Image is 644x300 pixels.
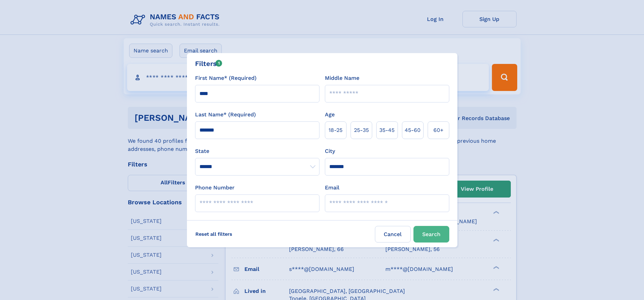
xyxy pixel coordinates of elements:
label: Phone Number [195,184,235,192]
label: City [325,147,335,155]
div: Filters [195,59,222,69]
button: Search [413,226,449,243]
label: Cancel [375,226,411,243]
label: First Name* (Required) [195,74,257,82]
label: Last Name* (Required) [195,111,256,119]
label: Email [325,184,339,192]
span: 45‑60 [405,126,421,134]
span: 60+ [433,126,444,134]
span: 25‑35 [354,126,369,134]
label: Reset all filters [191,226,237,242]
span: 18‑25 [329,126,342,134]
label: State [195,147,319,155]
label: Middle Name [325,74,359,82]
label: Age [325,111,335,119]
span: 35‑45 [379,126,395,134]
